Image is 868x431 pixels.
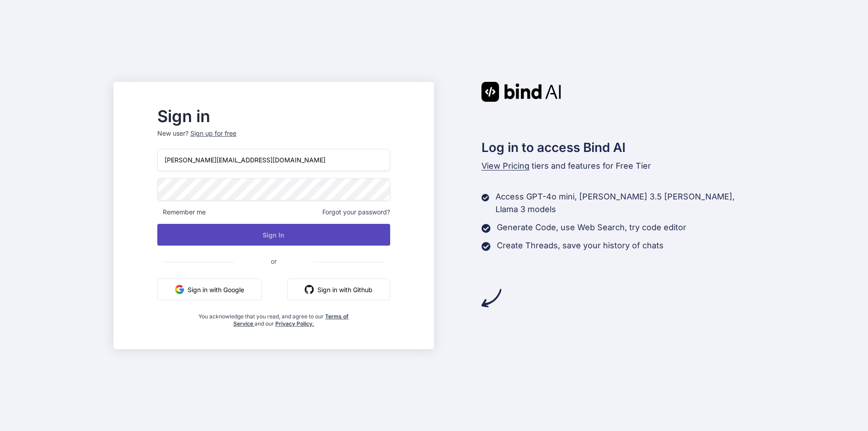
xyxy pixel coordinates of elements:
[157,109,390,123] h2: Sign in
[196,308,352,327] div: You acknowledge that you read, and agree to our and our
[495,190,755,216] p: Access GPT-4o mini, [PERSON_NAME] 3.5 [PERSON_NAME], Llama 3 models
[481,160,755,172] p: tiers and features for Free Tier
[481,161,529,171] span: View Pricing
[157,149,390,171] input: Login or Email
[235,250,313,272] span: or
[481,288,501,308] img: arrow
[233,313,349,327] a: Terms of Service
[497,239,664,252] p: Create Threads, save your history of chats
[157,279,262,300] button: Sign in with Google
[322,208,390,217] span: Forgot your password?
[287,279,390,300] button: Sign in with Github
[481,138,755,157] h2: Log in to access Bind AI
[175,285,184,294] img: google
[157,224,390,246] button: Sign In
[157,129,390,149] p: New user?
[497,221,686,234] p: Generate Code, use Web Search, try code editor
[190,129,236,138] div: Sign up for free
[157,208,206,217] span: Remember me
[305,285,314,294] img: github
[481,82,561,102] img: Bind AI logo
[275,320,314,327] a: Privacy Policy.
